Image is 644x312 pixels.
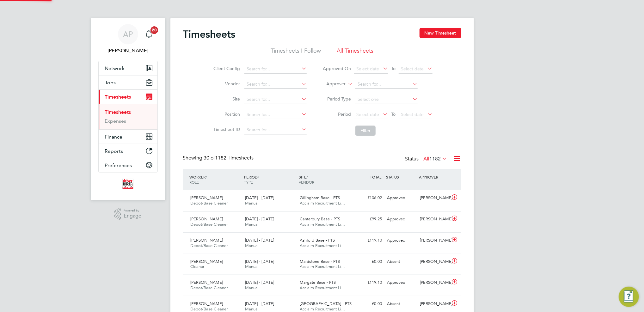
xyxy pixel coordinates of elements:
[300,243,345,248] span: Acclaim Recruitment Li…
[355,95,418,104] input: Select one
[122,179,134,189] img: acclaim-logo-retina.png
[245,264,259,269] span: Manual
[417,277,450,288] div: [PERSON_NAME]
[244,110,307,119] input: Search for...
[385,299,418,309] div: Absent
[99,144,157,158] button: Reports
[300,280,336,285] span: Margate Base - PTS
[417,193,450,203] div: [PERSON_NAME]
[385,257,418,267] div: Absent
[430,156,441,162] span: 1182
[300,301,352,306] span: [GEOGRAPHIC_DATA] - PTS
[401,66,424,72] span: Select date
[99,61,157,75] button: Network
[212,111,240,117] label: Position
[105,65,125,71] span: Network
[300,237,335,243] span: Ashford Base - PTS
[191,216,223,222] span: [PERSON_NAME]
[244,65,307,74] input: Search for...
[191,301,223,306] span: [PERSON_NAME]
[191,237,223,243] span: [PERSON_NAME]
[124,208,141,213] span: Powered by
[191,259,223,264] span: [PERSON_NAME]
[245,237,274,243] span: [DATE] - [DATE]
[300,222,345,227] span: Acclaim Recruitment Li…
[245,285,259,290] span: Manual
[619,287,639,307] button: Engage Resource Center
[385,193,418,203] div: Approved
[300,195,340,200] span: Gillingham Base - PTS
[105,134,123,140] span: Finance
[300,285,345,290] span: Acclaim Recruitment Li…
[105,148,123,154] span: Reports
[245,259,274,264] span: [DATE] - [DATE]
[206,174,207,179] span: /
[191,280,223,285] span: [PERSON_NAME]
[300,200,345,206] span: Acclaim Recruitment Li…
[356,112,379,117] span: Select date
[352,299,385,309] div: £0.00
[105,109,131,115] a: Timesheets
[123,30,133,38] span: AP
[204,155,215,161] span: 30 of
[417,171,450,183] div: APPROVER
[417,235,450,246] div: [PERSON_NAME]
[401,112,424,117] span: Select date
[385,235,418,246] div: Approved
[322,111,351,117] label: Period
[385,171,418,183] div: STATUS
[355,80,418,89] input: Search for...
[300,264,345,269] span: Acclaim Recruitment Li…
[99,158,157,172] button: Preferences
[191,264,205,269] span: Cleaner
[105,80,116,86] span: Jobs
[417,299,450,309] div: [PERSON_NAME]
[99,75,157,89] button: Jobs
[297,171,352,188] div: SITE
[420,28,461,38] button: New Timesheet
[417,257,450,267] div: [PERSON_NAME]
[99,104,157,129] div: Timesheets
[105,94,131,100] span: Timesheets
[245,243,259,248] span: Manual
[245,200,259,206] span: Manual
[299,179,314,185] span: VENDOR
[271,47,321,58] li: Timesheets I Follow
[245,222,259,227] span: Manual
[385,277,418,288] div: Approved
[191,243,228,248] span: Depot/Base Cleaner
[190,179,199,185] span: ROLE
[212,66,240,71] label: Client Config
[99,130,157,144] button: Finance
[99,90,157,104] button: Timesheets
[244,126,307,134] input: Search for...
[191,195,223,200] span: [PERSON_NAME]
[245,301,274,306] span: [DATE] - [DATE]
[191,200,228,206] span: Depot/Base Cleaner
[389,110,397,118] span: To
[300,216,340,222] span: Canterbury Base - PTS
[352,214,385,224] div: £99.25
[317,81,346,87] label: Approver
[212,81,240,87] label: Vendor
[98,47,158,55] span: Andrew Padgett
[245,306,259,312] span: Manual
[370,174,382,179] span: TOTAL
[91,18,165,200] nav: Main navigation
[300,259,340,264] span: Maidstone Base - PTS
[183,155,255,161] div: Showing
[143,24,155,44] a: 20
[114,208,141,220] a: Powered byEngage
[191,222,228,227] span: Depot/Base Cleaner
[204,155,254,161] span: 1182 Timesheets
[188,171,243,188] div: WORKER
[352,277,385,288] div: £119.10
[212,96,240,102] label: Site
[98,179,158,189] a: Go to home page
[242,171,297,188] div: PERIOD
[355,126,376,136] button: Filter
[337,47,373,58] li: All Timesheets
[405,155,449,164] div: Status
[306,174,308,179] span: /
[389,64,397,73] span: To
